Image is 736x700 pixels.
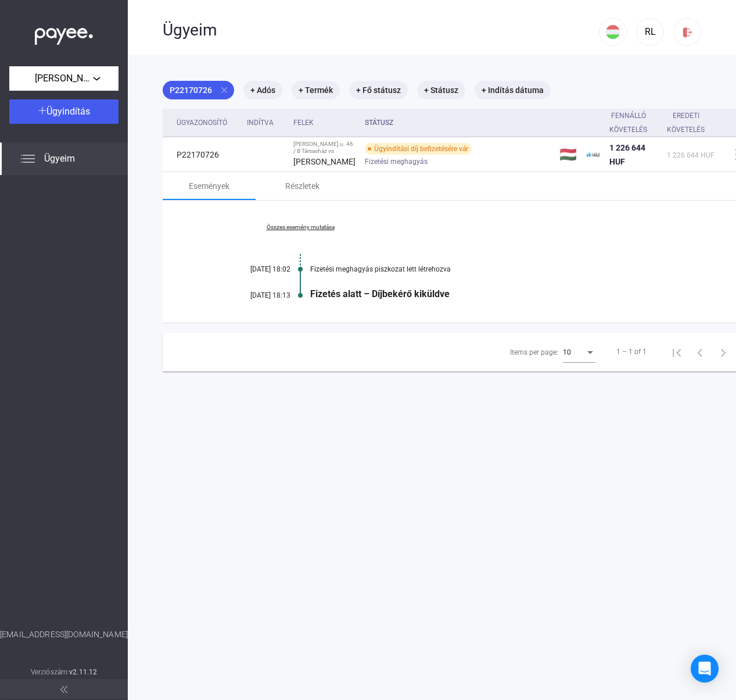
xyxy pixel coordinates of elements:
[691,655,719,683] div: Open Intercom Messenger
[38,106,46,115] img: plus-white.svg
[247,116,284,130] div: Indítva
[219,85,229,95] mat-icon: close
[285,179,319,193] div: Részletek
[349,81,408,99] mat-chip: + Fő státusz
[563,345,595,359] mat-select: Items per page:
[69,668,97,676] strong: v2.11.12
[563,348,571,356] span: 10
[417,81,465,99] mat-chip: + Státusz
[555,137,581,172] td: 🇭🇺
[35,72,93,85] span: [PERSON_NAME] u. 46 / B Társasház
[44,152,75,166] span: Ügyeim
[636,18,664,46] button: RL
[665,340,688,363] button: First page
[293,116,356,130] div: Felek
[163,81,234,99] mat-chip: P22170726
[667,109,715,137] div: Eredeti követelés
[243,81,282,99] mat-chip: + Adós
[609,109,647,137] div: Fennálló követelés
[606,25,620,39] img: HU
[9,66,119,91] button: [PERSON_NAME] u. 46 / B Társasház
[221,265,290,273] div: [DATE] 18:02
[46,106,90,117] span: Ügyindítás
[510,345,558,359] div: Items per page:
[293,116,314,130] div: Felek
[221,291,290,299] div: [DATE] 18:13
[640,25,660,39] div: RL
[667,151,715,159] span: 1 226 644 HUF
[189,179,229,193] div: Események
[221,224,380,231] a: Összes esemény mutatása
[177,116,238,130] div: Ügyazonosító
[9,99,119,124] button: Ügyindítás
[60,686,67,693] img: arrow-double-left-grey.svg
[673,18,701,46] button: logout-red
[310,265,705,273] div: Fizetési meghagyás piszkozat lett létrehozva
[599,18,627,46] button: HU
[475,81,551,99] mat-chip: + Indítás dátuma
[310,288,705,299] div: Fizetés alatt – Díjbekérő kiküldve
[163,137,242,172] td: P22170726
[177,116,227,130] div: Ügyazonosító
[21,152,35,166] img: list.svg
[609,143,645,166] span: 1 226 644 HUF
[292,81,340,99] mat-chip: + Termék
[616,345,647,359] div: 1 – 1 of 1
[293,157,356,166] strong: [PERSON_NAME]
[681,26,694,38] img: logout-red
[365,155,428,169] span: Fizetési meghagyás
[360,109,555,137] th: Státusz
[35,22,93,45] img: white-payee-white-dot.svg
[586,148,600,162] img: ehaz-mini
[667,109,705,137] div: Eredeti követelés
[293,141,356,155] div: [PERSON_NAME] u. 46 / B Társasház vs
[247,116,274,130] div: Indítva
[365,143,472,155] div: Ügyindítási díj befizetésére vár
[712,340,735,363] button: Next page
[163,20,599,40] div: Ügyeim
[688,340,712,363] button: Previous page
[609,109,658,137] div: Fennálló követelés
